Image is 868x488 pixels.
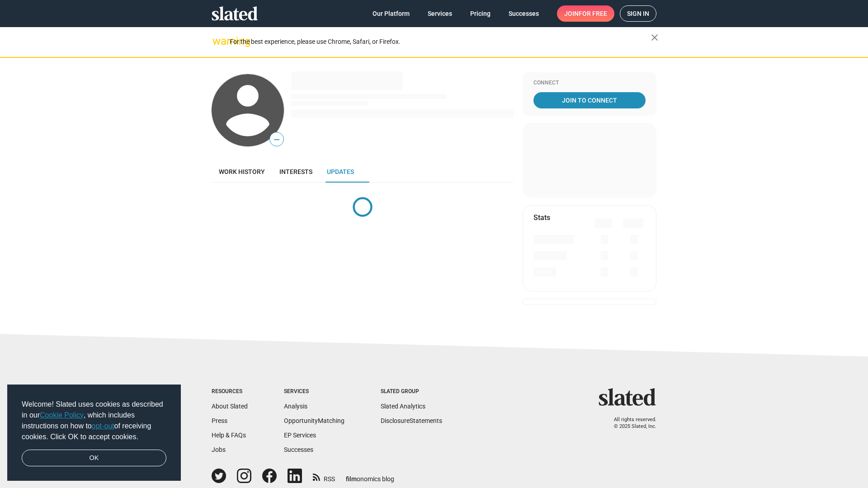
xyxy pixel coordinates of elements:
div: For the best experience, please use Chrome, Safari, or Firefox. [230,36,651,48]
div: Connect [533,80,646,87]
a: Our Platform [365,5,417,22]
a: Press [212,417,227,424]
a: Sign in [620,5,656,22]
a: Interests [272,161,320,183]
a: About Slated [212,403,248,410]
span: Successes [509,5,539,22]
a: Jobs [212,446,226,453]
mat-icon: warning [212,36,223,47]
a: opt-out [92,422,114,430]
a: Slated Analytics [381,403,425,410]
a: Analysis [284,403,307,410]
span: Welcome! Slated uses cookies as described in our , which includes instructions on how to of recei... [22,399,166,442]
div: Slated Group [381,388,442,395]
span: for free [579,5,607,22]
a: DisclosureStatements [381,417,442,424]
mat-icon: close [649,32,660,43]
span: — [270,134,283,145]
span: Join [564,5,607,22]
a: EP Services [284,432,316,439]
span: Pricing [470,5,491,22]
a: Successes [284,446,313,453]
p: All rights reserved. © 2025 Slated, Inc. [604,417,656,430]
a: Cookie Policy [40,411,84,419]
span: Join To Connect [535,92,644,108]
a: Joinfor free [557,5,614,22]
a: Updates [320,161,361,183]
a: Pricing [463,5,498,22]
a: Join To Connect [533,92,646,108]
a: OpportunityMatching [284,417,344,424]
span: Interests [279,168,312,175]
div: Resources [212,388,248,395]
a: RSS [313,469,335,483]
a: dismiss cookie message [22,450,166,467]
a: Help & FAQs [212,432,246,439]
mat-card-title: Stats [533,213,550,222]
span: Updates [327,168,354,175]
div: cookieconsent [7,385,181,481]
span: Services [428,5,452,22]
div: Services [284,388,344,395]
span: Our Platform [373,5,410,22]
span: film [346,475,357,483]
span: Work history [219,168,265,175]
a: filmonomics blog [346,468,394,483]
a: Successes [501,5,546,22]
a: Services [420,5,459,22]
a: Work history [212,161,272,183]
span: Sign in [627,6,649,21]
